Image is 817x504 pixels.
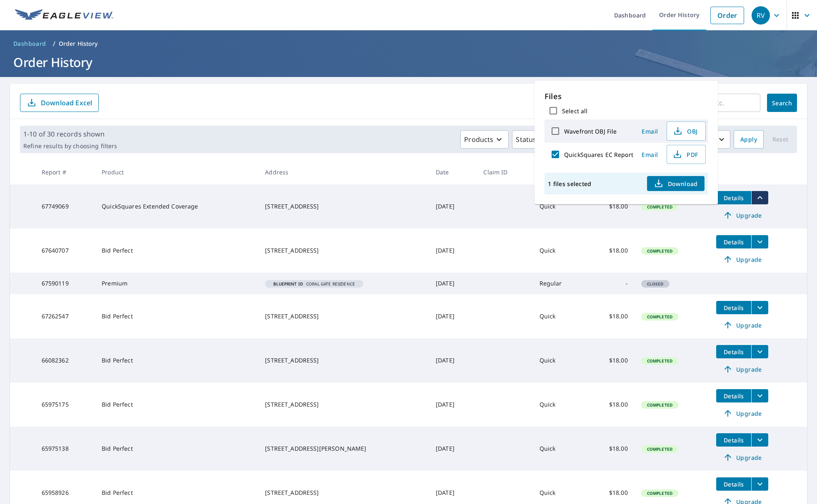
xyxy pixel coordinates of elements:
[460,130,509,149] button: Products
[716,253,768,266] a: Upgrade
[533,160,587,184] th: Delivery
[740,134,757,145] span: Apply
[564,151,633,159] label: QuickSquares EC Report
[533,382,587,427] td: Quick
[640,151,660,159] span: Email
[751,301,768,314] button: filesDropdownBtn-67262547
[734,130,764,149] button: Apply
[721,408,763,418] span: Upgrade
[716,451,768,464] a: Upgrade
[642,446,677,452] span: Completed
[721,480,746,488] span: Details
[667,122,706,141] button: OBJ
[721,436,746,444] span: Details
[95,427,258,471] td: Bid Perfect
[548,180,591,188] p: 1 files selected
[429,338,477,382] td: [DATE]
[429,273,477,294] td: [DATE]
[721,392,746,400] span: Details
[95,184,258,228] td: QuickSquares Extended Coverage
[587,273,634,294] td: -
[767,94,797,112] button: Search
[265,312,422,320] div: [STREET_ADDRESS]
[533,427,587,471] td: Quick
[716,209,768,222] a: Upgrade
[642,490,677,496] span: Completed
[587,382,634,427] td: $18.00
[716,407,768,420] a: Upgrade
[265,444,422,453] div: [STREET_ADDRESS][PERSON_NAME]
[516,134,536,144] p: Status
[10,37,807,50] nav: breadcrumb
[751,389,768,402] button: filesDropdownBtn-65975175
[672,126,699,136] span: OBJ
[721,348,746,356] span: Details
[647,176,705,191] button: Download
[13,40,46,48] span: Dashboard
[721,238,746,246] span: Details
[95,273,258,294] td: Premium
[265,202,422,211] div: [STREET_ADDRESS]
[533,338,587,382] td: Quick
[265,356,422,365] div: [STREET_ADDRESS]
[545,91,708,102] p: Files
[464,134,493,144] p: Products
[716,345,751,358] button: detailsBtn-66082362
[533,228,587,273] td: Quick
[587,427,634,471] td: $18.00
[533,184,587,228] td: Quick
[751,345,768,358] button: filesDropdownBtn-66082362
[751,477,768,491] button: filesDropdownBtn-65958926
[429,160,477,184] th: Date
[716,389,751,402] button: detailsBtn-65975175
[587,184,634,228] td: $18.00
[710,7,744,24] a: Order
[35,273,95,294] td: 67590119
[716,318,768,332] a: Upgrade
[774,99,790,107] span: Search
[265,400,422,409] div: [STREET_ADDRESS]
[716,433,751,447] button: detailsBtn-65975138
[35,338,95,382] td: 66082362
[637,125,663,138] button: Email
[15,9,113,22] img: EV Logo
[273,282,303,286] em: Blueprint ID
[95,228,258,273] td: Bid Perfect
[95,338,258,382] td: Bid Perfect
[721,320,763,330] span: Upgrade
[716,477,751,491] button: detailsBtn-65958926
[716,191,751,204] button: detailsBtn-67749069
[721,452,763,462] span: Upgrade
[751,235,768,248] button: filesDropdownBtn-67640707
[640,127,660,135] span: Email
[429,382,477,427] td: [DATE]
[95,160,258,184] th: Product
[533,273,587,294] td: Regular
[672,149,699,159] span: PDF
[716,235,751,248] button: detailsBtn-67640707
[751,191,768,204] button: filesDropdownBtn-67749069
[23,129,117,139] p: 1-10 of 30 records shown
[564,127,617,135] label: Wavefront OBJ File
[533,294,587,338] td: Quick
[642,281,669,287] span: Closed
[587,294,634,338] td: $18.00
[35,427,95,471] td: 65975138
[721,194,746,202] span: Details
[587,228,634,273] td: $18.00
[642,204,677,210] span: Completed
[35,184,95,228] td: 67749069
[716,301,751,314] button: detailsBtn-67262547
[642,358,677,364] span: Completed
[10,37,50,50] a: Dashboard
[95,294,258,338] td: Bid Perfect
[642,402,677,408] span: Completed
[35,228,95,273] td: 67640707
[10,54,807,71] h1: Order History
[429,294,477,338] td: [DATE]
[642,314,677,320] span: Completed
[268,282,360,286] span: CORAL GATE RESIDENCE
[512,130,552,149] button: Status
[41,98,92,107] p: Download Excel
[35,382,95,427] td: 65975175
